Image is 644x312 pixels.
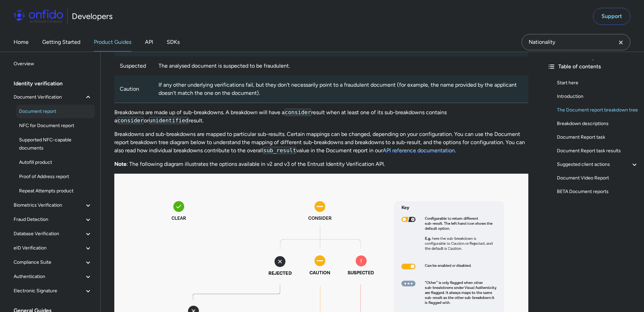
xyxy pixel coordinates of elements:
td: The analysed document is suspected to be fraudulent. [153,56,528,75]
span: Fraud Detection [14,215,84,224]
h1: Developers [72,11,113,22]
button: Authentication [11,270,95,283]
button: Document Verification [11,90,95,104]
a: Introduction [557,92,639,101]
span: Supported NFC-capable documents [19,136,92,152]
button: Database Verification [11,227,95,241]
a: Support [593,8,630,25]
a: Document Report task results [557,147,639,155]
span: Autofill product [19,158,92,167]
a: Getting Started [42,33,80,52]
a: Document Report task [557,133,639,141]
a: Home [14,33,29,52]
code: consider [117,117,144,124]
button: Biometrics Verification [11,198,95,212]
code: consider [284,109,311,116]
code: unidentified [149,117,189,124]
a: Breakdown descriptions [557,120,639,128]
a: NFC for Document report [16,119,95,133]
a: Product Guides [94,33,131,52]
a: The Document report breakdown tree [557,106,639,114]
span: Authentication [14,273,84,281]
span: Electronic Signature [14,287,84,295]
a: API [145,33,153,52]
strong: Note [114,161,127,167]
a: Start here [557,79,639,87]
p: Breakdowns and sub-breakdowns are mapped to particular sub-results. Certain mappings can be chang... [114,130,528,155]
a: Suggested client actions [557,160,639,169]
a: Overview [11,57,95,71]
td: Caution [114,75,153,103]
p: Breakdowns are made up of sub-breakdowns. A breakdown will have a result when at least one of its... [114,108,528,125]
a: SDKs [167,33,180,52]
span: Document Verification [14,93,84,101]
button: Electronic Signature [11,284,95,298]
a: Document Video Report [557,174,639,182]
span: Biometrics Verification [14,201,84,209]
a: Autofill product [16,156,95,169]
svg: Clear search field button [617,38,625,47]
span: Database Verification [14,230,84,238]
span: eID Verification [14,244,84,252]
span: Compliance Suite [14,258,84,266]
img: Onfido Logo [14,10,63,23]
a: Repeat Attempts product [16,184,95,198]
td: Suspected [114,56,153,75]
td: If any other underlying verifications fail, but they don't necessarily point to a fraudulent docu... [153,75,528,103]
span: Proof of Address report [19,173,92,181]
p: : The following diagram illustrates the options available in v2 and v3 of the Entrust Identity Ve... [114,160,528,168]
span: Overview [14,60,92,68]
button: Compliance Suite [11,256,95,269]
a: API reference documentation [383,147,455,154]
div: Identity verification [14,77,98,90]
button: eID Verification [11,241,95,255]
code: sub_result [263,147,296,154]
a: Proof of Address report [16,170,95,184]
a: BETA Document reports [557,188,639,196]
span: Repeat Attempts product [19,187,92,195]
span: NFC for Document report [19,122,92,130]
div: Table of contents [547,63,639,71]
a: Document report [16,105,95,118]
input: Onfido search input field [522,34,630,50]
span: Document report [19,107,92,116]
button: Fraud Detection [11,213,95,226]
a: Supported NFC-capable documents [16,133,95,155]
